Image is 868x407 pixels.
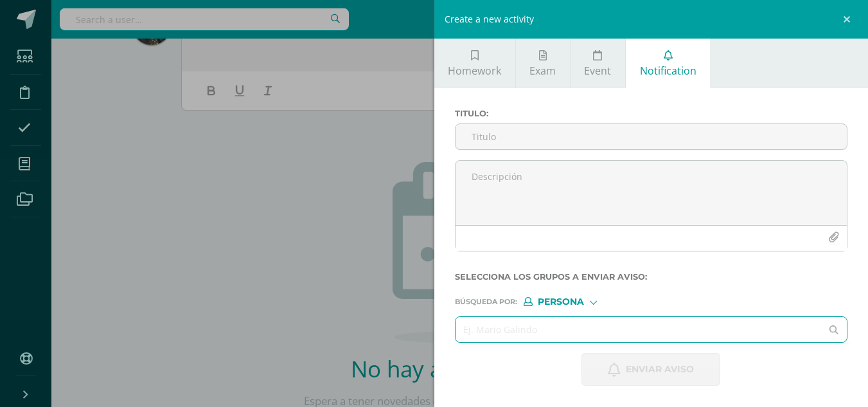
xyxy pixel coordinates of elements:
span: Búsqueda por : [455,298,517,305]
a: Notification [626,39,710,88]
span: Exam [529,64,556,78]
span: Enviar aviso [626,354,694,385]
span: Homework [448,64,501,78]
button: Enviar aviso [581,353,720,386]
a: Event [571,39,625,88]
input: Titulo [456,124,847,149]
a: Exam [516,39,570,88]
span: Persona [538,298,584,305]
label: Titulo : [455,109,848,118]
span: Event [584,64,611,78]
label: Selecciona los grupos a enviar aviso : [455,272,848,282]
a: Homework [434,39,515,88]
span: Notification [640,64,696,78]
input: Ej. Mario Galindo [456,317,822,342]
div: [object Object] [524,297,620,306]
